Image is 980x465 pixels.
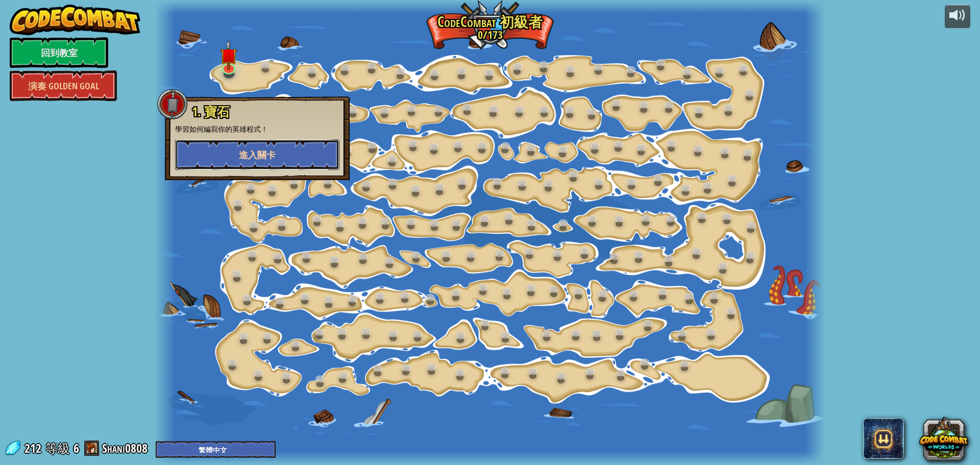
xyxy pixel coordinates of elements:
[73,440,79,456] span: 6
[45,440,70,457] span: 等級
[24,440,44,456] span: 212
[10,5,140,35] img: CodeCombat - Learn how to code by playing a game
[10,37,108,68] a: 回到教室
[102,440,151,456] a: Shani0808
[10,70,117,101] a: 演奏 Golden Goal
[175,139,339,170] button: 進入關卡
[945,5,970,29] button: 調整音量
[220,40,237,70] img: level-banner-unstarted.png
[192,103,230,120] span: 1. 寶石
[175,124,339,134] p: 學習如何編寫你的英雄程式！
[239,149,276,161] span: 進入關卡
